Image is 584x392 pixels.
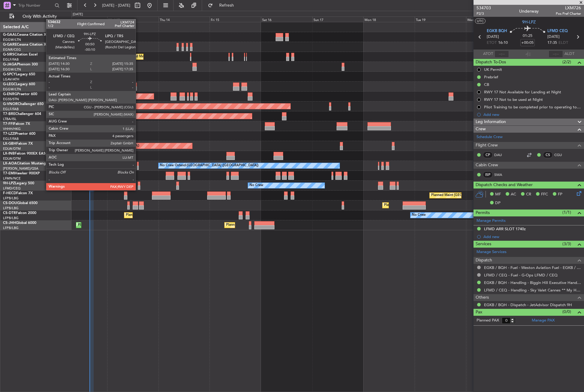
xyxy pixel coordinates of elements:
[3,206,19,210] a: LFPB/LBG
[3,132,35,136] a: T7-LZZIPraetor 600
[3,117,17,121] a: LTBA/ISL
[541,191,548,198] span: FFC
[484,302,572,307] a: EGKB / BQH - Dispatch - JetAdvisor Dispatch 9H
[487,40,497,46] span: ETOT
[3,201,17,205] span: CS-DOU
[7,12,65,21] button: Only With Activity
[519,8,539,14] div: Underway
[476,241,491,248] span: Services
[487,34,499,40] span: [DATE]
[3,186,20,191] a: LFMD/CEQ
[3,112,41,116] a: T7-BREChallenger 604
[494,172,508,177] a: SMA
[483,51,493,57] span: ATOT
[226,221,321,230] div: Planned Maint [GEOGRAPHIC_DATA] ([GEOGRAPHIC_DATA])
[3,166,38,171] a: [PERSON_NAME]/QSA
[511,191,516,198] span: AC
[556,5,581,11] span: LXM726
[412,211,426,220] div: No Crew
[477,318,499,324] label: Planned PAX
[495,50,509,58] input: --:--
[3,77,19,82] a: LGAV/ATH
[261,17,312,22] div: Sat 16
[484,280,581,285] a: EGKB / BQH - Handling - Biggin Hill Executive Handling EGKB / BQH
[312,17,364,22] div: Sun 17
[476,126,486,133] span: Crew
[484,265,581,270] a: EGKB / BQH - Fuel - Weston Aviation Fuel - EGKB / BQH
[554,152,568,158] a: CGU
[3,92,17,96] span: G-ENRG
[3,182,34,185] a: 9H-LPZLegacy 500
[476,309,482,316] span: Pax
[415,17,466,22] div: Tue 19
[476,182,533,188] span: Dispatch Checks and Weather
[475,18,486,24] button: UTC
[3,191,16,195] span: F-HECD
[72,141,139,150] div: Planned Maint Nice ([GEOGRAPHIC_DATA])
[3,142,33,146] a: LX-GBHFalcon 7X
[3,43,53,47] a: G-GARECessna Citation XLS+
[547,40,557,46] span: 17:35
[3,152,50,155] a: LX-INBFalcon 900EX EASy II
[522,19,536,25] span: 9H-LPZ
[484,74,498,80] div: Prebrief
[484,104,581,110] div: Pilot Training to be completed prior to operating to LFMD
[78,221,172,230] div: Planned Maint [GEOGRAPHIC_DATA] ([GEOGRAPHIC_DATA])
[3,176,21,181] a: LFMN/NCE
[484,82,489,87] div: CB
[477,249,507,255] a: Manage Services
[476,162,498,169] span: Cabin Crew
[3,87,21,92] a: EGGW/LTN
[3,43,17,47] span: G-GARE
[3,83,35,86] a: G-LEGCLegacy 600
[483,171,493,178] div: ISP
[3,127,21,131] a: VHHH/HKG
[3,73,16,76] span: G-SPCY
[210,17,261,22] div: Fri 15
[160,161,259,170] div: No Crew Ostend-[GEOGRAPHIC_DATA] ([GEOGRAPHIC_DATA])
[3,53,38,56] a: G-SIRSCitation Excel
[126,52,220,61] div: Planned Maint [GEOGRAPHIC_DATA] ([GEOGRAPHIC_DATA])
[476,119,506,125] span: Leg Information
[562,209,571,216] span: (1/1)
[558,191,562,198] span: FP
[487,28,507,34] span: EGKB BQH
[102,3,130,8] span: [DATE] - [DATE]
[484,97,543,102] div: RWY 17 Not to be used at NIght
[484,273,558,278] a: LFMD / CEQ - Fuel - G-Ops LFMD / CEQ
[3,67,21,72] a: EGGW/LTN
[564,51,574,57] span: ALDT
[484,226,526,231] div: LFMD ARR SLOT 1740z
[159,17,210,22] div: Thu 14
[556,11,581,16] span: Pos Pref Charter
[3,63,38,66] a: G-JAGAPhenom 300
[3,83,16,86] span: G-LEGC
[3,33,17,37] span: G-GAAL
[523,33,532,39] span: 01:25
[107,17,159,22] div: Wed 13
[3,162,17,165] span: LX-AOA
[205,1,241,10] button: Refresh
[3,172,40,175] a: T7-EMIHawker 900XP
[3,102,44,106] a: G-VNORChallenger 650
[3,191,33,195] a: F-HECDFalcon 7X
[3,221,16,225] span: CS-JHH
[18,1,53,10] input: Trip Number
[3,156,21,161] a: EDLW/DTM
[547,34,560,40] span: [DATE]
[3,221,36,225] a: CS-JHHGlobal 6000
[3,102,18,106] span: G-VNOR
[526,191,531,198] span: CR
[484,67,502,72] div: UK Permit
[73,12,83,17] div: [DATE]
[3,97,19,101] a: EGSS/STN
[3,162,46,165] a: LX-AOACitation Mustang
[3,216,19,220] a: LFPB/LBG
[484,89,561,95] div: RWY 17 Not Available for Landing at Night
[3,53,14,56] span: G-SIRS
[477,134,503,140] a: Schedule Crew
[476,294,489,301] span: Others
[214,3,239,8] span: Refresh
[3,172,15,175] span: T7-EMI
[476,210,490,216] span: Permits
